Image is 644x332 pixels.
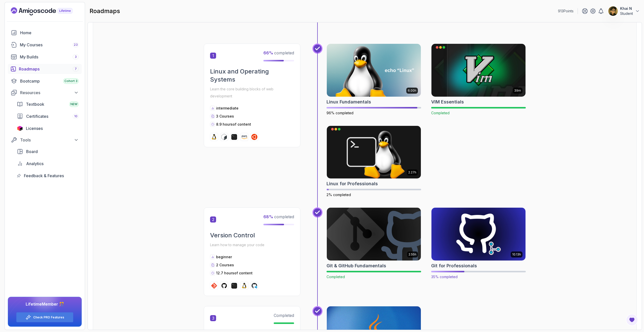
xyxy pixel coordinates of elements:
[431,207,526,279] a: Git for Professionals card10.13hGit for Professionals35% completed
[263,214,273,219] span: 68 %
[210,67,294,84] h2: Linux and Operating Systems
[26,149,38,155] span: Board
[20,54,79,60] div: My Builds
[20,30,79,36] div: Home
[210,241,294,248] p: Learn how to manage your code
[211,134,217,140] img: linux logo
[608,6,618,16] img: user profile image
[211,283,217,289] img: git logo
[26,125,43,131] span: Licenses
[14,171,82,181] a: feedback
[429,206,528,262] img: Git for Professionals card
[14,123,82,133] a: licenses
[431,262,477,269] h2: Git for Professionals
[70,102,77,106] span: NEW
[16,312,73,322] button: Check PRO Features
[327,275,345,279] span: Completed
[620,6,633,11] p: Khai N
[210,315,216,321] span: 3
[216,122,251,127] p: 8.9 hours of content
[8,88,82,97] button: Resources
[210,216,216,223] span: 2
[26,101,44,107] span: Textbook
[409,252,416,256] p: 2.55h
[8,64,82,74] a: roadmaps
[74,114,77,118] span: 10
[327,126,421,179] img: Linux for Professionals card
[327,262,386,269] h2: Git & GitHub Fundamentals
[327,193,351,197] span: 2% completed
[431,98,464,105] h2: VIM Essentials
[327,126,421,198] a: Linux for Professionals card2.27hLinux for Professionals2% completed
[431,275,458,279] span: 35% completed
[216,114,234,118] span: 3 Courses
[64,79,77,83] span: Cohort 3
[263,214,294,219] span: completed
[8,52,82,62] a: builds
[231,283,237,289] img: terminal logo
[11,7,84,15] a: Landing page
[26,161,44,167] span: Analytics
[431,44,526,116] a: VIM Essentials card39mVIM EssentialsCompleted
[327,98,371,105] h2: Linux Fundamentals
[251,283,257,289] img: codespaces logo
[20,137,79,143] div: Tools
[221,134,227,140] img: bash logo
[216,271,253,276] p: 12.7 hours of content
[327,44,421,97] img: Linux Fundamentals card
[8,135,82,144] button: Tools
[20,90,79,96] div: Resources
[231,134,237,140] img: terminal logo
[327,44,421,116] a: Linux Fundamentals card6.00hLinux Fundamentals96% completed
[210,231,294,239] h2: Version Control
[20,42,79,48] div: My Courses
[24,173,64,179] span: Feedback & Features
[327,208,421,261] img: Git & GitHub Fundamentals card
[33,315,64,319] a: Check PRO Features
[620,11,633,16] p: Student
[26,113,48,119] span: Certificates
[8,76,82,86] a: bootcamp
[14,159,82,169] a: analytics
[263,50,294,55] span: completed
[17,126,23,131] img: jetbrains icon
[75,67,77,71] span: 7
[8,40,82,50] a: courses
[241,134,247,140] img: aws logo
[75,55,77,59] span: 3
[216,106,238,111] p: intermediate
[431,44,526,97] img: VIM Essentials card
[8,28,82,38] a: home
[19,66,79,72] div: Roadmaps
[20,78,79,84] div: Bootcamp
[216,263,234,267] span: 2 Courses
[210,53,216,59] span: 1
[263,50,273,55] span: 66 %
[251,134,257,140] img: ubuntu logo
[14,146,82,157] a: board
[512,252,521,256] p: 10.13h
[241,283,247,289] img: linux logo
[221,283,227,289] img: github logo
[274,313,294,318] span: Completed
[14,99,82,109] a: textbook
[431,111,450,115] span: Completed
[14,111,82,121] a: certificates
[327,180,378,187] h2: Linux for Professionals
[327,111,353,115] span: 96% completed
[90,7,120,15] h2: roadmaps
[408,89,416,93] p: 6.00h
[210,86,294,100] p: Learn the core building blocks of web development
[216,254,232,260] p: beginner
[558,9,574,14] p: 913 Points
[74,43,78,47] span: 23
[514,89,521,93] p: 39m
[327,207,421,279] a: Git & GitHub Fundamentals card2.55hGit & GitHub FundamentalsCompleted
[608,6,640,16] button: user profile imageKhai NStudent
[408,170,416,174] p: 2.27h
[626,314,638,326] button: Open Feedback Button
